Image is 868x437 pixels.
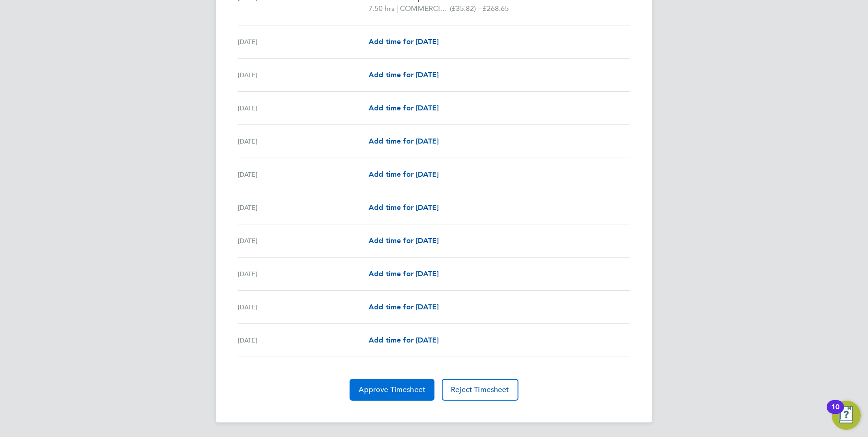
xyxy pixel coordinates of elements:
[238,335,369,346] div: [DATE]
[369,36,439,47] a: Add time for [DATE]
[369,104,439,112] span: Add time for [DATE]
[831,407,839,419] div: 10
[369,170,439,179] span: Add time for [DATE]
[442,379,518,401] button: Reject Timesheet
[238,136,369,147] div: [DATE]
[238,202,369,213] div: [DATE]
[369,268,439,279] a: Add time for [DATE]
[369,37,439,46] span: Add time for [DATE]
[369,236,439,245] span: Add time for [DATE]
[369,137,439,145] span: Add time for [DATE]
[238,103,369,114] div: [DATE]
[369,203,439,212] span: Add time for [DATE]
[369,302,439,313] a: Add time for [DATE]
[238,235,369,246] div: [DATE]
[396,4,398,13] span: |
[359,385,425,394] span: Approve Timesheet
[350,379,434,401] button: Approve Timesheet
[369,103,439,114] a: Add time for [DATE]
[238,70,369,80] div: [DATE]
[369,235,439,246] a: Add time for [DATE]
[450,4,483,13] span: (£35.82) =
[369,4,395,13] span: 7.50 hrs
[238,302,369,313] div: [DATE]
[369,70,439,79] span: Add time for [DATE]
[832,401,861,430] button: Open Resource Center, 10 new notifications
[451,385,509,394] span: Reject Timesheet
[369,70,439,80] a: Add time for [DATE]
[369,202,439,213] a: Add time for [DATE]
[238,268,369,279] div: [DATE]
[400,3,450,14] span: COMMERCIAL_HOURS
[369,269,439,278] span: Add time for [DATE]
[369,136,439,147] a: Add time for [DATE]
[238,169,369,180] div: [DATE]
[369,303,439,311] span: Add time for [DATE]
[483,4,509,13] span: £268.65
[369,169,439,180] a: Add time for [DATE]
[238,36,369,47] div: [DATE]
[369,335,439,346] a: Add time for [DATE]
[369,336,439,344] span: Add time for [DATE]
